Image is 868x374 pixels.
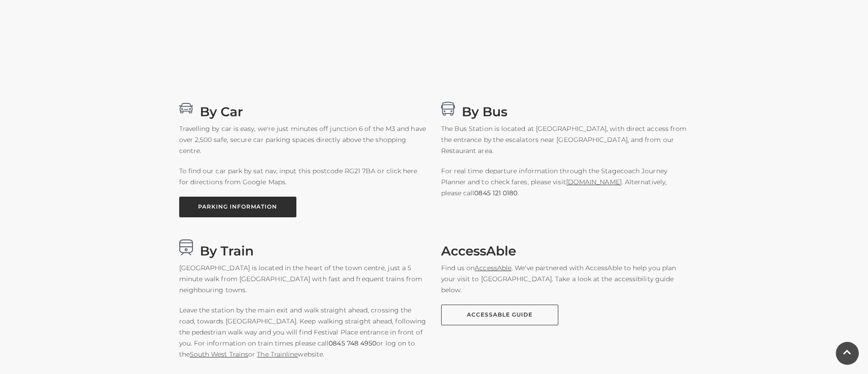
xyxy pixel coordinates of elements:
[179,305,427,360] p: Leave the station by the main exit and walk straight ahead, crossing the road, towards [GEOGRAPHI...
[179,239,427,255] h3: By Train
[257,350,298,358] a: The Trainline
[566,178,622,186] a: [DOMAIN_NAME]
[441,165,689,198] p: For real time departure information through the Stagecoach Journey Planner and to check fares, pl...
[179,262,427,295] p: [GEOGRAPHIC_DATA] is located in the heart of the town centre, just a 5 minute walk from [GEOGRAPH...
[179,100,427,116] h3: By Car
[179,123,427,156] p: Travelling by car is easy, we're just minutes off junction 6 of the M3 and have over 2,500 safe, ...
[179,165,427,187] p: To find our car park by sat nav, input this postcode RG21 7BA or click here for directions from G...
[190,350,248,358] a: South West Trains
[441,262,689,295] p: Find us on . We've partnered with AccessAble to help you plan your visit to [GEOGRAPHIC_DATA]. Ta...
[474,187,517,198] a: 0845 121 0180
[475,264,511,272] a: AccessAble
[329,338,376,349] a: 0845 748 4950
[441,239,689,255] h3: AccessAble
[441,123,689,156] p: The Bus Station is located at [GEOGRAPHIC_DATA], with direct access from the entrance by the esca...
[179,197,296,217] a: PARKING INFORMATION
[441,100,689,116] h3: By Bus
[441,305,558,325] a: AccessAble Guide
